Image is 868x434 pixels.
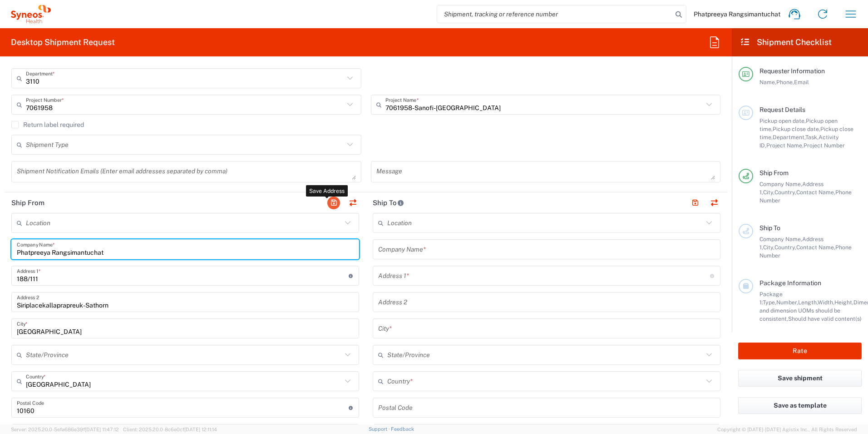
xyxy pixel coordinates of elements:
[717,425,857,434] span: Copyright © [DATE]-[DATE] Agistix Inc., All Rights Reserved
[798,299,818,306] span: Length,
[184,427,217,432] span: [DATE] 12:11:14
[763,299,776,306] span: Type,
[11,121,84,128] label: Return label required
[373,198,404,207] h2: Ship To
[759,67,825,75] span: Requester Information
[763,244,774,251] span: City,
[11,198,44,207] h2: Ship From
[774,244,796,251] span: Country,
[774,189,796,196] span: Country,
[759,236,802,242] span: Company Name,
[759,181,802,187] span: Company Name,
[763,189,774,196] span: City,
[694,10,780,18] span: Phatpreeya Rangsimantuchat
[437,5,672,23] input: Shipment, tracking or reference number
[123,427,217,432] span: Client: 2025.20.0-8c6e0cf
[804,142,845,149] span: Project Number
[776,79,794,86] span: Phone,
[766,142,804,149] span: Project Name,
[834,299,853,306] span: Height,
[759,291,783,306] span: Package 1:
[738,343,862,359] button: Rate
[759,279,821,287] span: Package Information
[369,426,391,432] a: Support
[773,134,805,141] span: Department,
[759,106,805,113] span: Request Details
[794,79,809,86] span: Email
[796,189,835,196] span: Contact Name,
[738,397,862,414] button: Save as template
[759,79,776,86] span: Name,
[788,315,862,322] span: Should have valid content(s)
[759,117,806,124] span: Pickup open date,
[773,126,820,132] span: Pickup close date,
[818,299,834,306] span: Width,
[776,299,798,306] span: Number,
[740,37,832,48] h2: Shipment Checklist
[805,134,819,141] span: Task,
[796,244,835,251] span: Contact Name,
[11,37,115,48] h2: Desktop Shipment Request
[391,426,414,432] a: Feedback
[11,427,119,432] span: Server: 2025.20.0-5efa686e39f
[738,370,862,387] button: Save shipment
[759,224,780,232] span: Ship To
[85,427,119,432] span: [DATE] 11:47:12
[759,169,789,177] span: Ship From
